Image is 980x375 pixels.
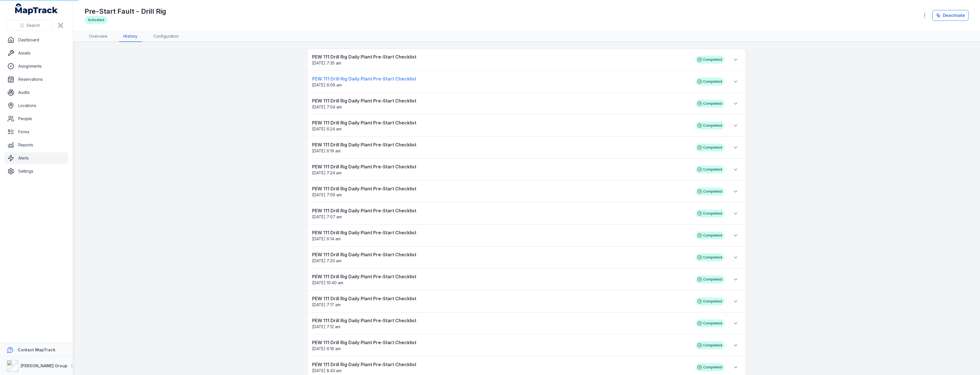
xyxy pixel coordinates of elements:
div: Completed [696,341,724,349]
strong: PEW 111 Drill Rig Daily Plant Pre-Start Checklist [312,97,690,104]
span: [DATE] 7:12 am [312,324,340,329]
a: Alerts [5,152,68,164]
a: Locations [5,100,68,111]
a: PEW 111 Drill Rig Daily Plant Pre-Start Checklist[DATE] 6:16 am [312,339,690,352]
strong: PEW 111 Drill Rig Daily Plant Pre-Start Checklist [312,75,690,82]
time: 14/08/2025, 7:24:14 am [312,170,342,175]
span: [DATE] 7:07 am [312,214,342,219]
div: Completed [696,297,724,305]
span: [DATE] 7:20 am [312,258,342,263]
time: 07/08/2025, 7:12:33 am [312,324,340,329]
a: MapTrack [15,3,58,15]
a: Assets [5,47,68,59]
time: 07/08/2025, 6:16:05 am [312,346,341,351]
time: 12/08/2025, 7:07:07 am [312,214,342,219]
span: [DATE] 6:24 am [312,126,342,131]
span: [DATE] 8:43 am [312,368,342,373]
span: [DATE] 6:14 am [312,236,341,241]
a: PEW 111 Drill Rig Daily Plant Pre-Start Checklist[DATE] 8:43 am [312,361,690,374]
a: PEW 111 Drill Rig Daily Plant Pre-Start Checklist[DATE] 7:24 am [312,163,690,176]
strong: [PERSON_NAME] Group [21,363,67,368]
a: Reports [5,139,68,151]
a: Reservations [5,74,68,85]
time: 18/08/2025, 6:24:17 am [312,126,342,131]
time: 06/08/2025, 8:43:20 am [312,368,342,373]
time: 11/08/2025, 7:20:42 am [312,258,342,263]
button: Search [7,20,53,31]
time: 19/08/2025, 6:09:39 am [312,82,342,87]
a: PEW 111 Drill Rig Daily Plant Pre-Start Checklist[DATE] 10:40 am [312,273,690,286]
strong: PEW 111 Drill Rig Daily Plant Pre-Start Checklist [312,119,690,126]
a: PEW 111 Drill Rig Daily Plant Pre-Start Checklist[DATE] 7:07 am [312,207,690,220]
div: Completed [696,122,724,130]
a: Settings [5,166,68,177]
div: Completed [696,253,724,261]
div: Completed [696,144,724,152]
div: Completed [696,100,724,108]
strong: PEW 111 Drill Rig Daily Plant Pre-Start Checklist [312,185,690,192]
time: 19/08/2025, 7:35:14 am [312,61,341,65]
strong: PEW 111 Drill Rig Daily Plant Pre-Start Checklist [312,273,690,280]
time: 15/08/2025, 6:19:37 am [312,148,341,153]
a: Overview [85,31,112,42]
span: [DATE] 7:09 am [312,192,342,197]
div: Completed [696,231,724,239]
span: [DATE] 7:04 am [312,104,342,109]
div: Completed [696,78,724,86]
a: Audits [5,87,68,98]
div: Completed [696,209,724,217]
strong: PEW 111 Drill Rig Daily Plant Pre-Start Checklist [312,53,690,60]
div: Completed [696,319,724,327]
span: [DATE] 7:35 am [312,61,341,65]
time: 18/08/2025, 7:04:35 am [312,104,342,109]
a: PEW 111 Drill Rig Daily Plant Pre-Start Checklist[DATE] 6:14 am [312,229,690,242]
a: Forms [5,126,68,138]
span: [DATE] 7:24 am [312,170,342,175]
time: 08/08/2025, 7:17:53 am [312,302,341,307]
div: Completed [696,363,724,371]
a: PEW 111 Drill Rig Daily Plant Pre-Start Checklist[DATE] 7:12 am [312,317,690,330]
strong: PEW 111 Drill Rig Daily Plant Pre-Start Checklist [312,229,690,236]
strong: PEW 111 Drill Rig Daily Plant Pre-Start Checklist [312,339,690,346]
span: [DATE] 7:17 am [312,302,341,307]
a: PEW 111 Drill Rig Daily Plant Pre-Start Checklist[DATE] 6:24 am [312,119,690,132]
strong: PEW 111 Drill Rig Daily Plant Pre-Start Checklist [312,163,690,170]
strong: PEW 111 Drill Rig Daily Plant Pre-Start Checklist [312,251,690,258]
span: Search [27,23,40,28]
strong: Contact MapTrack [18,347,55,352]
strong: PEW 111 Drill Rig Daily Plant Pre-Start Checklist [312,317,690,324]
a: PEW 111 Drill Rig Daily Plant Pre-Start Checklist[DATE] 6:19 am [312,141,690,154]
a: History [119,31,142,42]
button: Deactivate [932,10,969,21]
a: PEW 111 Drill Rig Daily Plant Pre-Start Checklist[DATE] 7:04 am [312,97,690,110]
div: Activated [85,16,108,24]
span: [DATE] 6:09 am [312,82,342,87]
span: [DATE] 6:16 am [312,346,341,351]
span: [DATE] 10:40 am [312,280,343,285]
a: PEW 111 Drill Rig Daily Plant Pre-Start Checklist[DATE] 7:20 am [312,251,690,264]
div: Completed [696,187,724,195]
a: PEW 111 Drill Rig Daily Plant Pre-Start Checklist[DATE] 7:09 am [312,185,690,198]
a: PEW 111 Drill Rig Daily Plant Pre-Start Checklist[DATE] 7:17 am [312,295,690,308]
h1: Pre-Start Fault - Drill Rig [85,7,166,16]
strong: PEW 111 Drill Rig Daily Plant Pre-Start Checklist [312,207,690,214]
time: 12/08/2025, 6:14:37 am [312,236,341,241]
strong: PEW 111 Drill Rig Daily Plant Pre-Start Checklist [312,295,690,302]
strong: PEW 111 Drill Rig Daily Plant Pre-Start Checklist [312,141,690,148]
div: Completed [696,275,724,283]
time: 13/08/2025, 7:09:08 am [312,192,342,197]
div: Completed [696,56,724,64]
a: PEW 111 Drill Rig Daily Plant Pre-Start Checklist[DATE] 7:35 am [312,53,690,66]
a: Assignments [5,61,68,72]
a: PEW 111 Drill Rig Daily Plant Pre-Start Checklist[DATE] 6:09 am [312,75,690,88]
time: 08/08/2025, 10:40:09 am [312,280,343,285]
div: Completed [696,166,724,174]
a: Configuration [149,31,183,42]
strong: PEW 111 Drill Rig Daily Plant Pre-Start Checklist [312,361,690,368]
span: [DATE] 6:19 am [312,148,341,153]
a: Dashboard [5,34,68,46]
a: People [5,113,68,124]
